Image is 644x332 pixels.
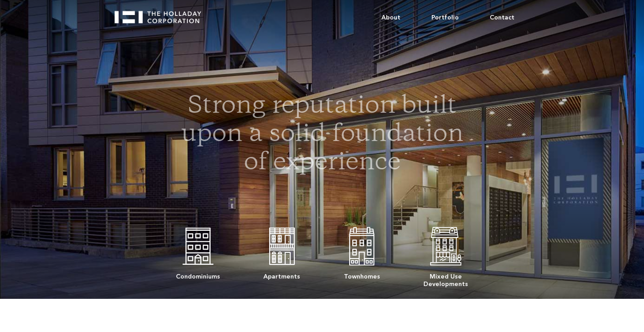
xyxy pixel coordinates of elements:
[263,268,300,280] div: Apartments
[114,4,209,23] a: home
[176,268,220,280] div: Condominiums
[474,4,530,31] a: Contact
[177,93,468,178] h1: Strong reputation built upon a solid foundation of experience
[416,4,474,31] a: Portfolio
[344,268,380,280] div: Townhomes
[366,4,416,31] a: About
[423,268,468,288] div: Mixed Use Developments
